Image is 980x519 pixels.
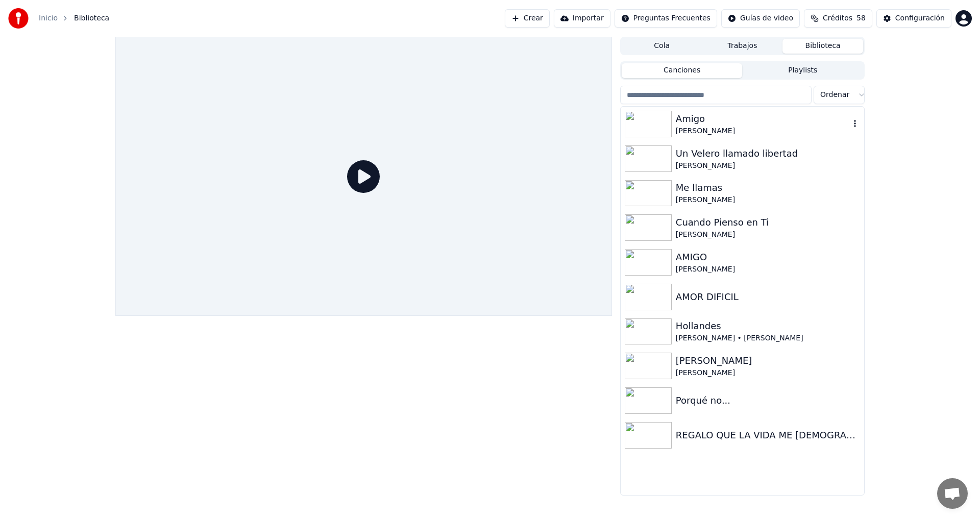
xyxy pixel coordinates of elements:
[676,333,860,343] div: [PERSON_NAME] • [PERSON_NAME]
[676,393,860,408] div: Porqué no...
[856,13,866,23] span: 58
[782,39,863,54] button: Biblioteca
[820,90,849,100] span: Ordenar
[676,250,860,264] div: AMIGO
[8,8,29,29] img: youka
[615,9,717,28] button: Preguntas Frecuentes
[676,215,860,230] div: Cuando Pienso en Ti
[676,368,860,378] div: [PERSON_NAME]
[676,112,850,126] div: Amigo
[622,63,743,78] button: Canciones
[676,230,860,240] div: [PERSON_NAME]
[505,9,550,28] button: Crear
[676,161,860,171] div: [PERSON_NAME]
[937,478,968,509] div: Chat abierto
[622,39,702,54] button: Cola
[876,9,951,28] button: Configuración
[676,146,860,161] div: Un Velero llamado libertad
[39,13,109,23] nav: breadcrumb
[895,13,945,23] div: Configuración
[676,290,860,304] div: AMOR DIFICIL
[676,354,860,368] div: [PERSON_NAME]
[554,9,610,28] button: Importar
[39,13,58,23] a: Inicio
[676,428,860,442] div: REGALO QUE LA VIDA ME [DEMOGRAPHIC_DATA]
[676,181,860,195] div: Me llamas
[676,126,850,136] div: [PERSON_NAME]
[721,9,800,28] button: Guías de video
[676,319,860,333] div: Hollandes
[742,63,863,78] button: Playlists
[702,39,783,54] button: Trabajos
[74,13,109,23] span: Biblioteca
[823,13,852,23] span: Créditos
[676,264,860,275] div: [PERSON_NAME]
[676,195,860,205] div: [PERSON_NAME]
[804,9,872,28] button: Créditos58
